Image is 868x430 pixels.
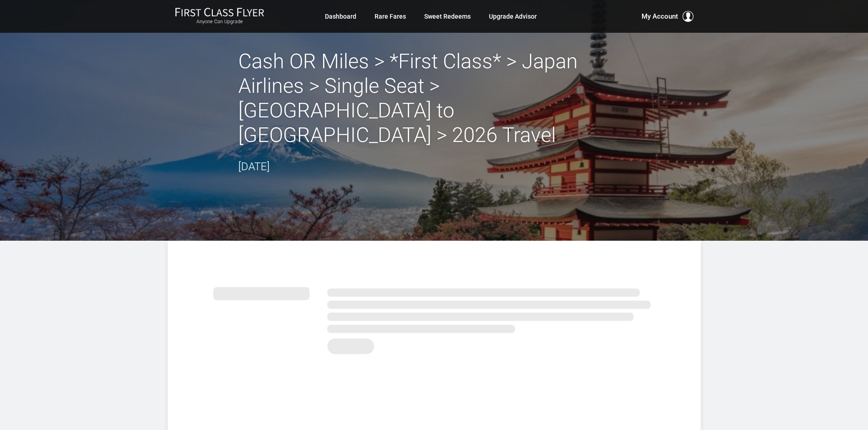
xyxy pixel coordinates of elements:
img: summary.svg [213,277,655,359]
a: Sweet Redeems [424,8,471,25]
time: [DATE] [238,160,270,173]
a: Dashboard [325,8,356,25]
button: My Account [642,11,693,22]
small: Anyone Can Upgrade [175,19,264,25]
a: First Class FlyerAnyone Can Upgrade [175,7,264,25]
h2: Cash OR Miles > *First Class* > Japan Airlines > Single Seat > [GEOGRAPHIC_DATA] to [GEOGRAPHIC_D... [238,49,630,147]
img: First Class Flyer [175,7,264,17]
span: My Account [642,11,678,22]
a: Upgrade Advisor [489,8,537,25]
a: Rare Fares [375,8,406,25]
